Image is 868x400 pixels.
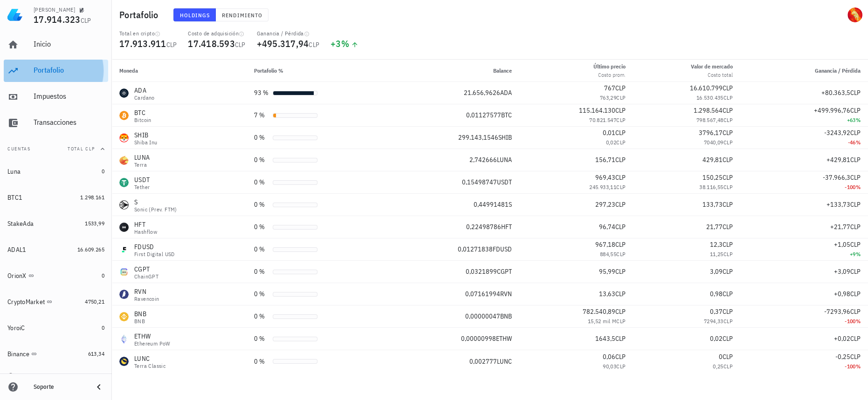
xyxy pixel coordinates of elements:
span: LUNA [497,156,512,164]
div: 7 % [254,110,269,120]
span: 1643,5 [595,334,615,343]
span: +495.317,94 [257,37,309,50]
span: 967,18 [595,240,615,249]
div: Total en cripto [119,30,177,37]
span: CLP [723,200,733,209]
span: 767 [604,84,615,92]
span: CLP [850,223,861,231]
span: 245.933,11 [589,183,616,190]
span: CLP [723,129,733,137]
div: Inicio [34,40,104,48]
span: 7294,33 [704,318,723,325]
div: 93 % [254,88,269,98]
span: CLP [615,173,626,182]
span: -37.966,3 [823,173,850,182]
a: Luna 0 [4,160,108,183]
span: LUNC [497,357,512,366]
span: CLP [723,106,733,115]
div: LUNA-icon [119,156,129,165]
div: 0 % [254,267,269,277]
div: Transacciones [34,118,104,127]
span: 70.821.547 [589,116,616,123]
span: CLP [616,363,626,370]
span: CLP [850,334,861,343]
div: 0 % [254,357,269,366]
span: 3796,17 [699,129,723,137]
img: LedgiFi [7,7,22,22]
span: 15,52 mil M [588,318,616,325]
span: CLP [723,223,733,231]
div: StakeAda [7,220,34,228]
div: Ravencoin [134,296,159,302]
div: CGPT [134,264,158,274]
span: CLP [615,290,626,298]
span: 11,25 [710,251,723,258]
span: % [341,37,349,50]
span: CLP [616,183,626,190]
div: ETHW [134,332,171,341]
div: BNB-icon [119,312,129,321]
div: Último precio [593,62,626,71]
span: CLP [723,173,733,182]
div: BTC1 [7,194,22,202]
div: RVN-icon [119,290,129,299]
span: CLP [309,41,319,49]
span: 0 [102,272,104,279]
span: CLP [850,156,861,164]
span: 95,99 [599,267,615,276]
span: % [856,183,861,190]
span: 17.913.911 [119,37,166,50]
span: 613,34 [88,350,104,357]
span: 133,73 [703,200,723,209]
span: S [509,200,512,209]
a: Binance 613,34 [4,343,108,365]
span: 297,23 [595,200,615,209]
div: 0 % [254,133,269,142]
div: Hashflow [134,229,157,235]
span: +499.996,76 [814,106,850,115]
span: 7040,09 [704,139,723,146]
a: Transacciones [4,112,108,134]
span: Holdings [179,12,210,19]
span: +0,02 [834,334,850,343]
span: CLP [616,116,626,123]
span: CLP [616,94,626,101]
span: CLP [850,200,861,209]
span: 21,77 [706,223,723,231]
span: 150,25 [703,173,723,182]
span: 0,22498786 [466,223,501,231]
span: 90,03 [603,363,616,370]
span: SHIB [498,133,512,142]
span: 115.164.130 [579,106,615,115]
span: ETHW [496,334,512,343]
a: BTC1 1.298.161 [4,186,108,209]
div: 0 % [254,289,269,299]
a: Impuestos [4,86,108,108]
span: 0,37 [710,307,723,316]
div: CryptoMarket [7,298,45,306]
span: ADA [500,88,512,97]
span: 16.610.799 [690,84,723,92]
span: RVN [500,290,512,298]
span: CLP [616,318,626,325]
span: CLP [615,267,626,276]
div: FDUSD-icon [119,245,129,254]
span: CLP [615,106,626,115]
span: +80.363,5 [821,88,850,97]
h1: Portafolio [119,7,162,22]
span: CLP [850,267,861,276]
span: 0,07161994 [465,290,500,298]
span: % [856,318,861,325]
span: CLP [723,139,733,146]
div: Valor de mercado [691,62,733,71]
div: USDT [134,175,150,184]
span: CLP [616,139,626,146]
div: -100 [748,183,861,192]
span: 0,00000998 [461,334,496,343]
span: 16.530.435 [696,94,723,101]
span: Portafolio % [254,67,283,74]
span: +21,77 [830,223,850,231]
div: Luna [7,168,21,176]
span: 0,01127577 [466,111,501,119]
div: Sonic (prev. FTM) [134,207,177,212]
